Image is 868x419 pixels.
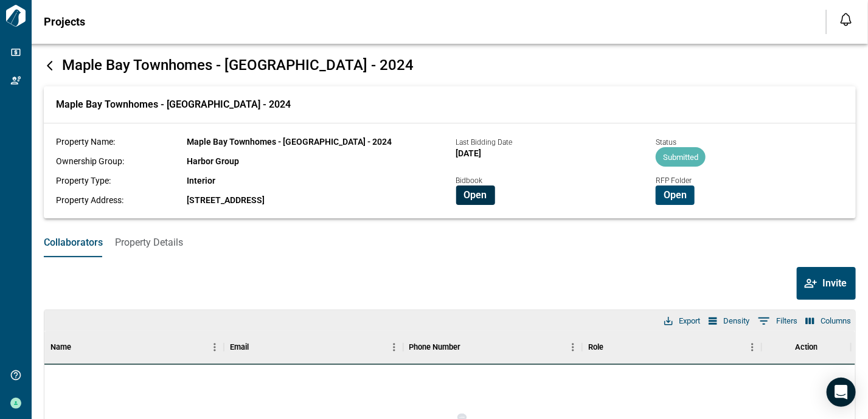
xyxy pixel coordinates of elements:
span: RFP Folder [656,176,692,185]
button: Show filters [755,311,800,331]
span: Bidbook [456,176,483,185]
div: Email [230,330,249,364]
span: Collaborators [44,237,103,249]
span: Maple Bay Townhomes - [GEOGRAPHIC_DATA] - 2024 [56,99,291,111]
span: Maple Bay Townhomes - [GEOGRAPHIC_DATA] - 2024 [62,57,414,74]
a: Open [656,189,695,200]
div: Name [44,330,224,364]
div: Email [224,330,403,364]
button: Density [706,313,752,329]
div: Role [588,330,603,364]
span: Property Details [115,237,183,249]
span: Interior [187,176,215,185]
button: Invite [797,267,856,300]
span: Open [664,189,687,201]
span: Maple Bay Townhomes - [GEOGRAPHIC_DATA] - 2024 [187,137,392,147]
button: Select columns [803,313,854,329]
span: Property Address: [56,195,123,205]
button: Menu [206,338,224,356]
button: Open [656,185,695,205]
span: Projects [44,16,85,28]
span: Property Name: [56,137,115,147]
div: Action [762,330,851,364]
span: Ownership Group: [56,156,124,166]
button: Sort [461,339,478,356]
button: Export [661,313,703,329]
div: Phone Number [403,330,583,364]
div: Open Intercom Messenger [827,378,856,407]
button: Open notification feed [836,10,856,29]
button: Menu [564,338,582,356]
a: Open [456,189,495,200]
span: Submitted [656,153,706,162]
span: Property Type: [56,176,111,185]
span: Open [464,189,487,201]
button: Sort [603,339,620,356]
div: Action [795,330,818,364]
button: Sort [71,339,88,356]
button: Sort [249,339,266,356]
button: Menu [385,338,403,356]
button: Open [456,185,495,205]
span: Invite [823,277,847,289]
div: Name [50,330,71,364]
span: Status [656,138,676,147]
div: Phone Number [409,330,461,364]
span: Last Bidding Date [456,138,513,147]
button: Menu [743,338,762,356]
span: Harbor Group [187,156,239,166]
div: base tabs [32,228,868,257]
span: [STREET_ADDRESS] [187,195,265,205]
div: Role [582,330,762,364]
span: [DATE] [456,148,482,158]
